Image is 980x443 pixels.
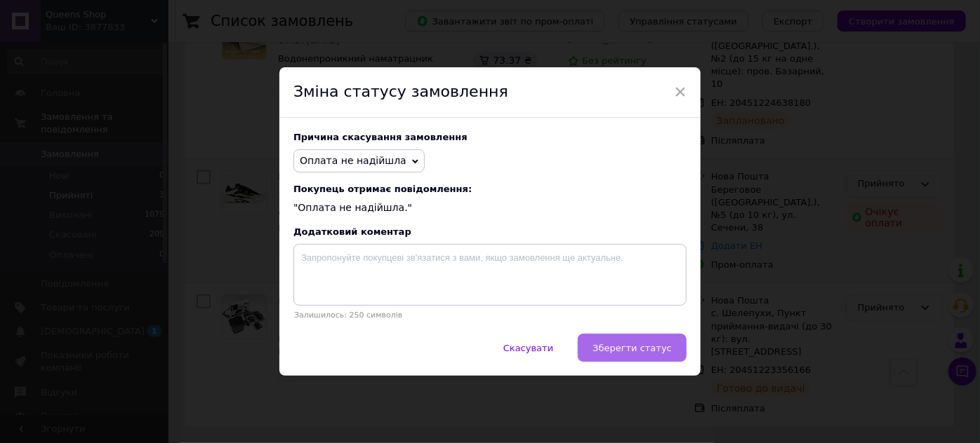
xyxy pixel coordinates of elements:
div: "Оплата не надійшла." [293,184,687,215]
span: Скасувати [503,343,553,353]
p: Залишилось: 250 символів [293,311,687,320]
div: Причина скасування замовлення [293,132,687,142]
div: Додатковий коментар [293,226,687,237]
span: Оплата не надійшла [300,155,406,166]
span: × [674,80,687,104]
button: Зберегти статус [578,334,687,362]
span: Покупець отримає повідомлення: [293,184,687,194]
div: Зміна статусу замовлення [279,67,701,118]
button: Скасувати [489,334,568,362]
span: Зберегти статус [592,343,672,353]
